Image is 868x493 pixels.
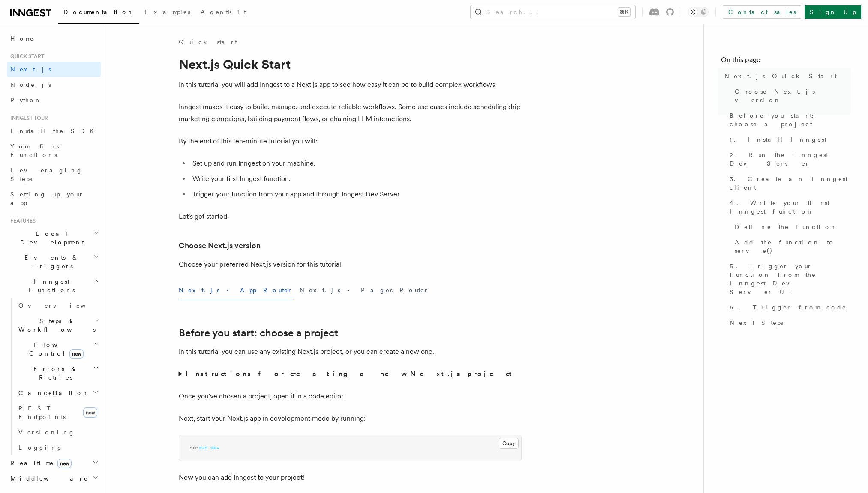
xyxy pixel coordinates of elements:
span: Define the function [735,223,837,231]
h4: On this page [721,55,851,68]
p: By the end of this ten-minute tutorial you will: [179,135,522,147]
button: Realtimenew [7,455,101,471]
a: Next.js Quick Start [721,68,851,84]
button: Search...⌘K [471,5,635,19]
a: Documentation [58,3,139,24]
span: Add the function to serve() [735,238,851,255]
span: new [57,459,72,468]
span: Python [10,97,42,104]
span: Your first Functions [10,143,61,158]
span: new [69,349,84,359]
li: Set up and run Inngest on your machine. [190,157,522,169]
span: 3. Create an Inngest client [730,175,851,192]
span: Errors & Retries [15,365,93,382]
span: Cancellation [15,389,89,397]
button: Errors & Retries [15,361,101,385]
span: Middleware [7,474,88,483]
span: Choose Next.js version [735,87,851,104]
span: Events & Triggers [7,253,93,270]
a: Node.js [7,77,101,92]
p: Next, start your Next.js app in development mode by running: [179,413,522,425]
h1: Next.js Quick Start [179,56,522,72]
span: new [83,407,97,418]
span: Overview [18,302,107,309]
button: Next.js - App Router [179,281,293,300]
p: In this tutorial you can use any existing Next.js project, or you can create a new one. [179,346,522,358]
button: Toggle dark mode [688,7,709,17]
p: Now you can add Inngest to your project! [179,472,522,484]
a: 4. Write your first Inngest function [726,195,851,219]
p: Once you've chosen a project, open it in a code editor. [179,390,522,402]
a: Next Steps [726,315,851,330]
span: Inngest tour [7,115,48,122]
span: Features [7,217,36,224]
strong: Instructions for creating a new Next.js project [186,370,515,378]
span: Next Steps [730,318,783,327]
span: 6. Trigger from code [730,303,847,312]
li: Write your first Inngest function. [190,173,522,185]
a: 1. Install Inngest [726,132,851,147]
button: Local Development [7,226,101,250]
span: Logging [18,444,63,451]
span: Leveraging Steps [10,167,83,182]
a: Quick start [179,38,237,46]
span: Documentation [63,9,134,15]
span: 4. Write your first Inngest function [730,199,851,216]
a: Define the function [731,219,851,235]
span: Inngest Functions [7,277,93,294]
a: Versioning [15,425,101,440]
a: Before you start: choose a project [726,108,851,132]
a: 6. Trigger from code [726,300,851,315]
span: 5. Trigger your function from the Inngest Dev Server UI [730,262,851,296]
a: Setting up your app [7,187,101,211]
a: Choose Next.js version [179,240,261,252]
button: Cancellation [15,385,101,401]
span: Examples [144,9,190,15]
span: 2. Run the Inngest Dev Server [730,151,851,168]
a: Home [7,31,101,46]
span: npm [189,445,198,451]
a: Choose Next.js version [731,84,851,108]
a: Logging [15,440,101,455]
a: 2. Run the Inngest Dev Server [726,147,851,171]
p: Let's get started! [179,211,522,223]
button: Inngest Functions [7,274,101,298]
span: Before you start: choose a project [730,111,851,128]
p: Choose your preferred Next.js version for this tutorial: [179,258,522,270]
li: Trigger your function from your app and through Inngest Dev Server. [190,188,522,200]
a: REST Endpointsnew [15,401,101,425]
button: Next.js - Pages Router [300,281,429,300]
a: 5. Trigger your function from the Inngest Dev Server UI [726,258,851,300]
span: Node.js [10,81,51,88]
span: Next.js Quick Start [724,72,837,80]
span: dev [210,445,219,451]
a: Add the function to serve() [731,235,851,258]
a: Before you start: choose a project [179,327,338,339]
span: Versioning [18,429,75,436]
a: Sign Up [805,5,861,19]
kbd: ⌘K [618,8,630,16]
button: Events & Triggers [7,250,101,274]
a: Leveraging Steps [7,163,101,187]
button: Middleware [7,471,101,486]
summary: Instructions for creating a new Next.js project [179,368,522,380]
span: Install the SDK [10,128,99,134]
a: 3. Create an Inngest client [726,171,851,195]
span: Home [10,34,34,43]
button: Copy [499,438,519,449]
span: Realtime [7,459,72,467]
a: Contact sales [723,5,801,19]
span: Quick start [7,53,44,60]
span: 1. Install Inngest [730,135,826,144]
span: Flow Control [15,341,94,358]
span: Local Development [7,229,93,246]
a: Install the SDK [7,123,101,139]
a: AgentKit [195,3,251,23]
span: REST Endpoints [18,405,66,420]
button: Steps & Workflows [15,313,101,337]
p: In this tutorial you will add Inngest to a Next.js app to see how easy it can be to build complex... [179,79,522,91]
p: Inngest makes it easy to build, manage, and execute reliable workflows. Some use cases include sc... [179,101,522,125]
span: Setting up your app [10,191,84,206]
a: Examples [139,3,195,23]
span: Steps & Workflows [15,317,96,334]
